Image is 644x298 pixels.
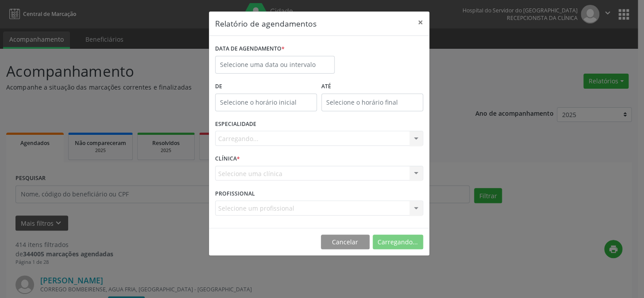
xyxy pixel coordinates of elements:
input: Selecione uma data ou intervalo [215,56,335,74]
input: Selecione o horário inicial [215,94,317,111]
label: CLÍNICA [215,152,240,166]
button: Carregando... [373,235,423,250]
label: DATA DE AGENDAMENTO [215,42,285,56]
label: ESPECIALIDADE [215,118,256,131]
label: De [215,80,317,94]
button: Close [412,12,429,33]
h5: Relatório de agendamentos [215,18,316,29]
button: Cancelar [321,235,370,250]
label: ATÉ [321,80,423,94]
input: Selecione o horário final [321,94,423,111]
label: PROFISSIONAL [215,187,255,200]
